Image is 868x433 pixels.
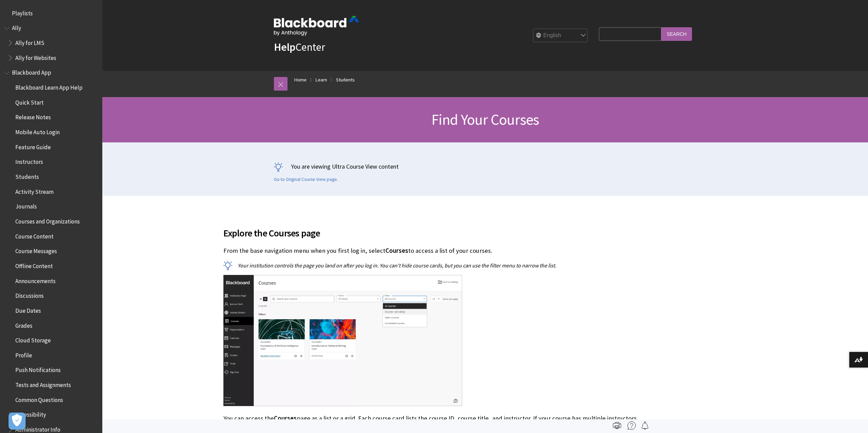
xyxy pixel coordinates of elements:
[15,260,53,269] span: Offline Content
[15,305,41,314] span: Due Dates
[15,350,32,359] span: Profile
[223,275,462,406] img: Student view of Courses page and Base Navigation
[661,27,692,41] input: Search
[385,247,408,254] span: Courses
[274,40,295,54] strong: Help
[15,365,61,374] span: Push Notifications
[274,414,297,422] span: Courses
[15,82,83,91] span: Blackboard Learn App Help
[15,394,63,403] span: Common Questions
[223,226,646,240] span: Explore the Courses page
[15,141,51,151] span: Feature Guide
[274,40,325,54] a: HelpCenter
[315,76,327,84] a: Learn
[15,424,60,433] span: Administrator Info
[336,76,355,84] a: Students
[533,29,588,43] select: Site Language Selector
[15,97,44,106] span: Quick Start
[15,335,51,344] span: Cloud Storage
[12,7,33,17] span: Playlists
[274,16,359,36] img: Blackboard by Anthology
[15,275,56,284] span: Announcements
[15,290,44,299] span: Discussions
[15,37,44,46] span: Ally for LMS
[12,22,21,32] span: Ally
[294,76,307,84] a: Home
[223,262,646,269] p: Your institution controls the page you land on after you log in. You can't hide course cards, but...
[15,171,39,180] span: Students
[431,110,539,129] span: Find Your Courses
[4,7,98,19] nav: Book outline for Playlists
[15,231,54,240] span: Course Content
[15,52,56,61] span: Ally for Websites
[15,112,51,121] span: Release Notes
[223,246,646,255] p: From the base navigation menu when you first log in, select to access a list of your courses.
[15,409,46,418] span: Accessibility
[15,186,54,195] span: Activity Stream
[274,176,338,183] a: Go to Original Course View page.
[15,379,71,388] span: Tests and Assignments
[12,67,51,76] span: Blackboard App
[15,126,60,136] span: Mobile Auto Login
[15,201,37,210] span: Journals
[274,162,697,171] p: You are viewing Ultra Course View content
[15,246,57,255] span: Course Messages
[628,421,636,430] img: More help
[4,22,98,64] nav: Book outline for Anthology Ally Help
[15,216,80,225] span: Courses and Organizations
[223,414,646,432] p: You can access the page as a list or a grid. Each course card lists the course ID, course title, ...
[613,421,621,430] img: Print
[9,413,26,430] button: Open Preferences
[15,320,32,329] span: Grades
[15,156,43,166] span: Instructors
[641,421,649,430] img: Follow this page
